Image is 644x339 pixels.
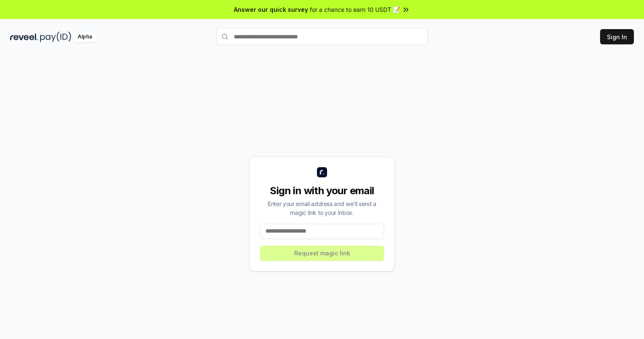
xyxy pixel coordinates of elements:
img: reveel_dark [10,32,38,42]
span: Answer our quick survey [234,5,308,14]
span: for a chance to earn 10 USDT 📝 [310,5,400,14]
button: Sign In [600,29,634,44]
img: pay_id [40,32,71,42]
div: Enter your email address and we’ll send a magic link to your inbox. [260,199,384,217]
div: Alpha [73,32,97,42]
img: logo_small [317,167,327,177]
div: Sign in with your email [260,184,384,198]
